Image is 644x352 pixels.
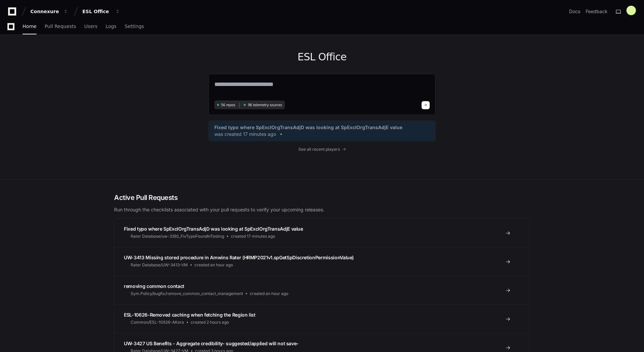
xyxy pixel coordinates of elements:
span: UW-3427 US Benefits - Aggregate credibility- suggested/applied will not save- [124,341,299,346]
span: ESL-10626-Removed caching when fetching the Region list [124,312,256,318]
a: Home [23,19,36,34]
a: See all recent players [209,147,435,152]
a: removing common contactSym.Policy/bugfix/remove_common_contact_managementcreated an hour ago [114,276,530,304]
span: created 2 hours ago [191,320,229,325]
span: See all recent players [298,147,340,152]
a: Fixed typo where SpExclOrgTransAdjD was looking at SpExclOrgTransAdjE valueRater Database/uw-3392... [114,219,530,247]
a: Docs [569,8,580,15]
span: Logs [106,24,116,28]
p: Run through the checklists associated with your pull requests to verify your upcoming releases. [114,206,530,213]
h1: ESL Office [209,51,435,63]
span: Fixed typo where SpExclOrgTransAdjD was looking at SpExclOrgTransAdjE value [124,226,303,232]
span: Sym.Policy/bugfix/remove_common_contact_management [131,291,243,296]
a: Fixed typo where SpExclOrgTransAdjD was looking at SpExclOrgTransAdjE valuewas created 17 minutes... [214,124,430,138]
span: Pull Requests [45,24,76,28]
span: Rater Database/UW-3413-VM [131,262,188,268]
span: 96 telemetry sources [248,102,282,108]
button: Feedback [586,8,608,15]
button: ESL Office [80,5,123,18]
div: ESL Office [82,8,111,15]
span: Rater Database/uw-3392_FixTypoFoundInTesting [131,234,224,239]
div: Connexure [30,8,59,15]
span: created an hour ago [250,291,288,296]
h2: Active Pull Requests [114,193,530,202]
a: Pull Requests [45,19,76,34]
a: UW-3413 Missing stored procedure in Amwins Rater (HRMP2021v1.spGetSpDiscretionPermissionValue)Rat... [114,247,530,276]
span: UW-3413 Missing stored procedure in Amwins Rater (HRMP2021v1.spGetSpDiscretionPermissionValue) [124,255,354,260]
span: removing common contact [124,283,184,289]
button: Connexure [28,5,71,18]
span: was created 17 minutes ago [214,131,276,138]
span: created 17 minutes ago [231,234,275,239]
a: Settings [125,19,144,34]
span: Common/ESL-10626-AKora [131,320,184,325]
span: Users [84,24,98,28]
span: Fixed typo where SpExclOrgTransAdjD was looking at SpExclOrgTransAdjE value [214,124,402,131]
a: Logs [106,19,116,34]
a: Users [84,19,98,34]
span: created an hour ago [194,262,233,268]
span: Home [23,24,36,28]
span: 56 repos [221,102,235,108]
span: Settings [125,24,144,28]
a: ESL-10626-Removed caching when fetching the Region listCommon/ESL-10626-AKoracreated 2 hours ago [114,304,530,333]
